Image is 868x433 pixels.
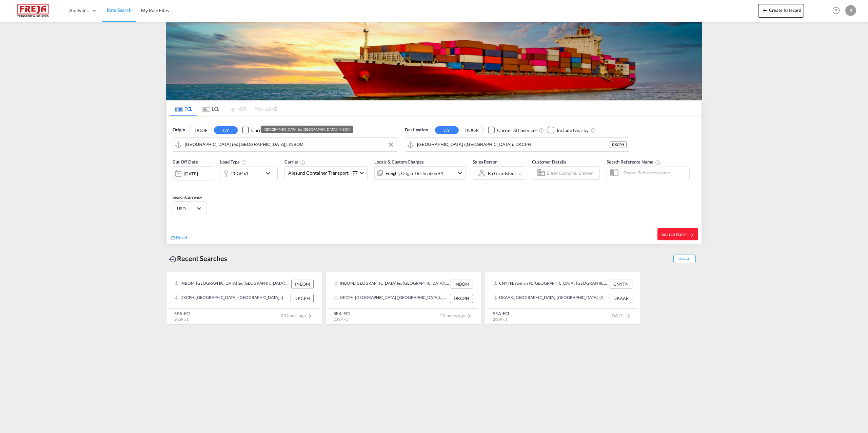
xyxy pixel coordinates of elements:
div: Recent Searches [166,251,230,266]
div: [DATE] [173,166,213,180]
md-icon: icon-chevron-right [625,312,633,320]
button: Clear Input [386,139,396,150]
div: INBOM, Mumbai (ex Bombay), India, Indian Subcontinent, Asia Pacific [334,280,449,288]
span: 23 hours ago [281,313,314,318]
div: CNYTN, Yantian Pt, China, Greater China & Far East Asia, Asia Pacific [493,280,608,288]
md-icon: icon-plus 400-fg [761,6,769,14]
div: DKAAR [610,294,632,303]
span: Customer Details [532,159,566,165]
md-select: Sales Person: Bo Gaardsted Lumbye [487,168,523,178]
span: 23 hours ago [440,313,473,318]
span: Cut Off Date [173,159,198,165]
div: Freight Origin Destination Factory Stuffing [386,169,443,178]
div: B [845,5,856,16]
div: Bo Gaardsted Lumbye [488,171,531,176]
md-datepicker: Select [173,180,178,189]
span: [DATE] [611,313,633,318]
md-icon: The selected Trucker/Carrierwill be displayed in the rate results If the rates are from another f... [300,160,305,165]
div: Carrier SD Services [497,127,537,134]
span: Alesund Container Transport +77 [288,170,358,176]
div: CNYTN [610,280,632,288]
md-checkbox: Checkbox No Ink [488,127,537,134]
div: DKCPH [610,141,627,148]
input: Search by Port [185,139,394,150]
span: Destination [405,127,428,133]
div: INBOM [291,280,314,288]
button: DOOR [460,126,484,134]
md-icon: icon-chevron-right [306,312,314,320]
span: Analytics [69,7,88,14]
md-icon: icon-information-outline [241,160,247,165]
recent-search-card: CNYTN, Yantian Pt, [GEOGRAPHIC_DATA], [GEOGRAPHIC_DATA] & [GEOGRAPHIC_DATA], [GEOGRAPHIC_DATA] CN... [485,271,641,325]
img: 586607c025bf11f083711d99603023e7.png [10,3,56,18]
img: LCL+%26+FCL+BACKGROUND.png [166,22,702,100]
div: [DATE] [184,171,198,177]
md-checkbox: Checkbox No Ink [242,127,292,134]
span: USD [177,205,196,212]
md-icon: Unchecked: Search for CY (Container Yard) services for all selected carriers.Checked : Search for... [539,128,544,133]
div: DKCPH [291,294,314,303]
div: DKCPH [450,294,473,303]
span: Search Reference Name [607,159,660,165]
md-icon: Unchecked: Ignores neighbouring ports when fetching rates.Checked : Includes neighbouring ports w... [591,128,596,133]
recent-search-card: INBOM, [GEOGRAPHIC_DATA] (ex [GEOGRAPHIC_DATA]), [GEOGRAPHIC_DATA], [GEOGRAPHIC_DATA], [GEOGRAPHI... [325,271,481,325]
button: DOOR [189,126,213,134]
button: Search Ratesicon-arrow-right [657,228,698,240]
md-icon: icon-chevron-down [456,169,464,177]
div: DKCPH, Copenhagen (Kobenhavn), Denmark, Northern Europe, Europe [334,294,448,303]
span: My Rate Files [141,7,169,13]
span: Origin [173,127,185,133]
md-icon: icon-arrow-right [689,233,694,237]
md-checkbox: Checkbox No Ink [548,127,589,134]
div: Freight Origin Destination Factory Stuffingicon-chevron-down [374,166,466,180]
span: Search Currency [173,195,202,200]
span: Locals & Custom Charges [374,159,424,165]
md-input-container: Mumbai (ex Bombay), INBOM [173,138,398,151]
div: Carrier SD Services [251,127,292,134]
md-icon: icon-chevron-down [264,169,276,177]
div: 20GP x1icon-chevron-down [220,167,278,180]
button: CY [435,126,459,134]
div: DKCPH, Copenhagen (Kobenhavn), Denmark, Northern Europe, Europe [175,294,289,303]
md-icon: icon-backup-restore [169,255,177,263]
span: Sales Person [473,159,497,165]
div: icon-refreshReset [170,234,188,242]
span: 20GP x 1 [493,317,507,321]
md-tab-item: FCL [170,101,197,116]
input: Search by Port [417,139,610,150]
recent-search-card: INBOM, [GEOGRAPHIC_DATA] (ex [GEOGRAPHIC_DATA]), [GEOGRAPHIC_DATA], [GEOGRAPHIC_DATA], [GEOGRAPHI... [166,271,322,325]
md-input-container: Copenhagen (Kobenhavn), DKCPH [405,138,630,151]
span: Rate Search [107,7,132,13]
div: SEA-FCL [493,310,510,317]
md-tab-item: LCL [197,101,224,116]
span: Carrier [284,159,305,165]
span: 20GP x 1 [334,317,348,321]
span: Load Type [220,159,247,165]
button: icon-plus 400-fgCreate Ratecard [758,4,804,18]
div: SEA-FCL [174,310,192,317]
div: 20GP x1 [231,169,249,178]
div: Help [830,5,845,17]
div: SEA-FCL [334,310,351,317]
span: Search Rates [662,232,694,237]
div: Origin DOOR CY Checkbox No InkUnchecked: Search for CY (Container Yard) services for all selected... [166,116,702,244]
md-select: Select Currency: $ USDUnited States Dollar [176,203,203,213]
md-icon: Your search will be saved by the below given name [655,160,660,165]
div: INBOM, Mumbai (ex Bombay), India, Indian Subcontinent, Asia Pacific [175,280,290,288]
span: 20GP x 1 [174,317,189,321]
md-icon: icon-refresh [170,235,176,241]
md-checkbox: Checkbox No Ink [302,127,343,134]
md-pagination-wrapper: Use the left and right arrow keys to navigate between tabs [170,101,278,116]
input: Enter Customer Details [547,168,597,178]
span: Reset [176,235,188,240]
button: CY [214,126,238,134]
span: Help [830,5,842,16]
div: INBOM [451,280,473,288]
input: Search Reference Name [619,168,689,178]
div: [GEOGRAPHIC_DATA] (ex [GEOGRAPHIC_DATA]), INBOM [264,126,350,133]
md-icon: icon-chevron-right [465,312,473,320]
div: DKAAR, Aarhus, Denmark, Northern Europe, Europe [493,294,608,303]
div: Include Nearby [557,127,589,134]
span: Show All [673,255,696,263]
